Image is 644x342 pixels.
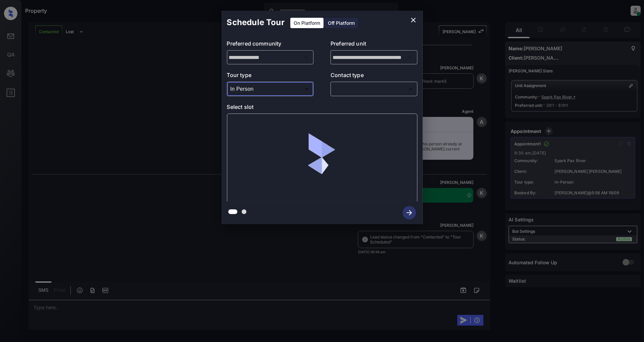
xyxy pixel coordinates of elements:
img: loaderv1.7921fd1ed0a854f04152.gif [283,119,361,198]
p: Tour type [227,71,314,82]
button: close [407,13,420,27]
p: Contact type [331,71,417,82]
button: btn-next [399,204,420,221]
h2: Schedule Tour [222,11,290,34]
p: Preferred community [227,40,314,50]
p: Preferred unit [331,40,417,50]
div: On Platform [290,18,324,28]
p: Select slot [227,103,417,114]
div: In Person [229,83,312,94]
div: Off Platform [325,18,358,28]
